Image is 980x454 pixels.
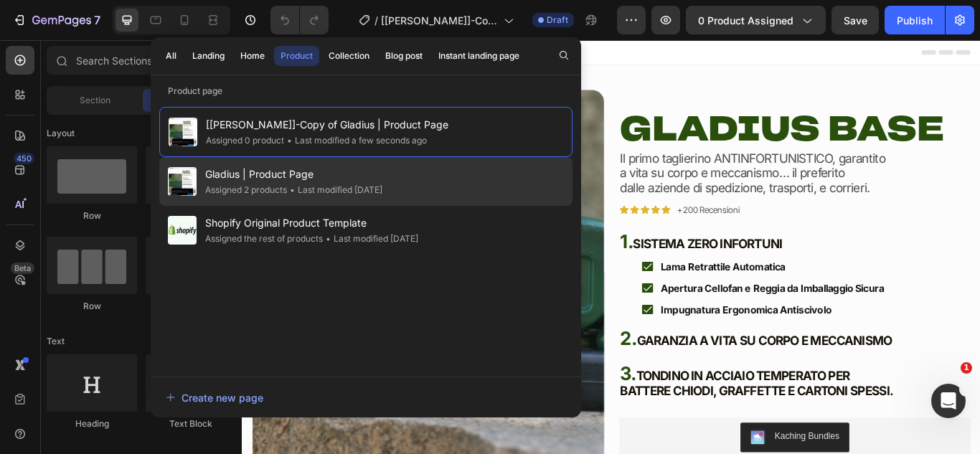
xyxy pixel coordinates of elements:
[440,84,850,126] h1: Gladius Base
[11,263,34,274] div: Beta
[441,376,460,402] strong: 3.
[441,129,849,181] p: Il primo taglierino ANTINFORTUNISTICO, garantito a vita su corpo e meccanismo… il preferito dalle...
[489,282,749,296] strong: Apertura Cellofan e Reggia da Imballaggio Sicura
[507,191,812,205] p: +200 Recensioni
[885,6,945,34] button: Publish
[961,362,972,374] span: 1
[186,46,231,66] button: Landing
[281,49,313,62] div: Product
[205,214,418,232] span: Shopify Original Product Template
[284,133,427,148] div: Last modified a few seconds ago
[438,49,519,62] div: Instant landing page
[146,417,236,430] div: Text Block
[205,183,287,197] div: Assigned 2 products
[432,46,526,66] button: Instant landing page
[146,209,236,222] div: Row
[240,49,265,62] div: Home
[441,222,456,247] strong: 1.
[206,116,448,133] span: [[PERSON_NAME]]-Copy of Gladius | Product Page
[47,209,137,222] div: Row
[165,383,567,412] button: Create new page
[159,46,183,66] button: All
[274,46,319,66] button: Product
[234,46,271,66] button: Home
[47,417,137,430] div: Heading
[897,13,933,28] div: Publish
[698,13,793,28] span: 0 product assigned
[290,184,295,195] span: •
[47,46,236,75] input: Search Sections & Elements
[547,14,568,27] span: Draft
[166,390,263,405] div: Create new page
[205,166,382,183] span: Gladius | Product Page
[205,232,323,246] div: Assigned the rest of products
[146,300,236,313] div: Row
[287,135,292,146] span: •
[931,384,966,418] iframe: Intercom live chat
[326,233,331,244] span: •
[151,84,581,98] p: Product page
[686,6,826,34] button: 0 product assigned
[47,335,65,348] span: Text
[287,183,382,197] div: Last modified [DATE]
[489,257,634,271] strong: Lama Retrattile Automatica
[206,133,284,148] div: Assigned 0 product
[329,49,369,62] div: Collection
[322,46,376,66] button: Collection
[80,94,110,107] span: Section
[242,40,980,454] iframe: Design area
[94,11,100,29] p: 7
[461,342,758,359] strong: GARANZIA A VITA SU CORPO E MECCANISMO
[166,49,176,62] div: All
[374,13,378,28] span: /
[441,335,461,361] strong: 2.
[441,383,760,417] strong: TONDINO IN ACCIAIO TEMPERATO PER BATTERE CHIODI, GRAFFETTE E CARTONI SPESSI.
[6,6,107,34] button: 7
[456,229,630,246] strong: SISTEMA ZERO INFORTUNI
[379,46,429,66] button: Blog post
[381,13,498,28] span: [[PERSON_NAME]]-Copy of Gladius | Product Page
[489,307,687,321] strong: Impugnatura Ergonomica Antiscivolo
[192,49,225,62] div: Landing
[323,232,418,246] div: Last modified [DATE]
[385,49,423,62] div: Blog post
[14,153,34,164] div: 450
[47,127,75,140] span: Layout
[47,300,137,313] div: Row
[831,6,879,34] button: Save
[844,14,867,27] span: Save
[270,6,329,34] div: Undo/Redo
